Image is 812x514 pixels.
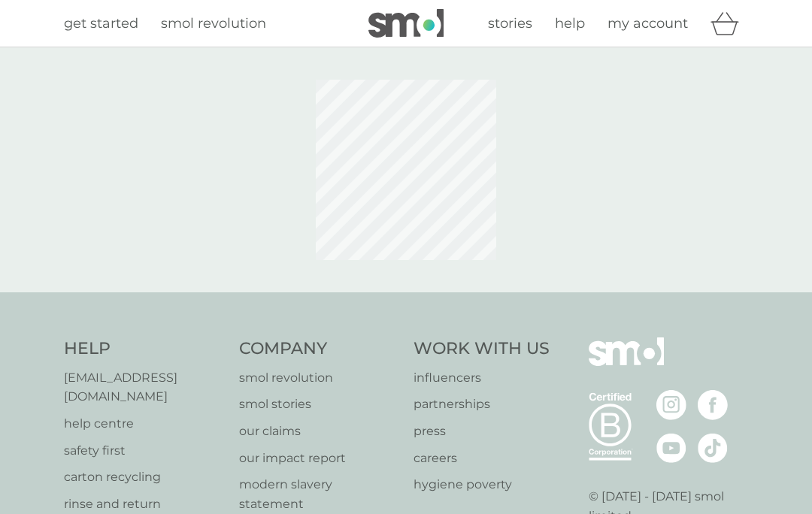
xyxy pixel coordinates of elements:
a: stories [488,13,532,35]
a: help [555,13,585,35]
a: safety first [64,441,224,461]
img: visit the smol Instagram page [656,390,686,420]
span: get started [64,15,138,32]
a: influencers [414,368,550,388]
a: smol revolution [239,368,399,388]
img: visit the smol Facebook page [698,390,728,420]
a: [EMAIL_ADDRESS][DOMAIN_NAME] [64,368,224,407]
a: our claims [239,422,399,441]
span: smol revolution [161,15,266,32]
img: visit the smol Youtube page [656,433,686,463]
a: partnerships [414,395,550,414]
a: our impact report [239,449,399,468]
h4: Company [239,337,399,361]
a: rinse and return [64,494,224,514]
a: modern slavery statement [239,475,399,513]
h4: Work With Us [414,337,550,361]
img: visit the smol Tiktok page [698,433,728,463]
img: smol [368,9,444,38]
a: careers [414,449,550,468]
div: basket [710,8,748,38]
h4: Help [64,337,224,361]
a: smol stories [239,395,399,414]
span: stories [488,15,532,32]
a: help centre [64,414,224,434]
a: carton recycling [64,467,224,487]
a: hygiene poverty [414,475,550,494]
span: my account [607,15,688,32]
a: my account [607,13,688,35]
a: press [414,422,550,441]
span: help [555,15,585,32]
img: smol [589,337,664,389]
a: get started [64,13,138,35]
a: smol revolution [161,13,266,35]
